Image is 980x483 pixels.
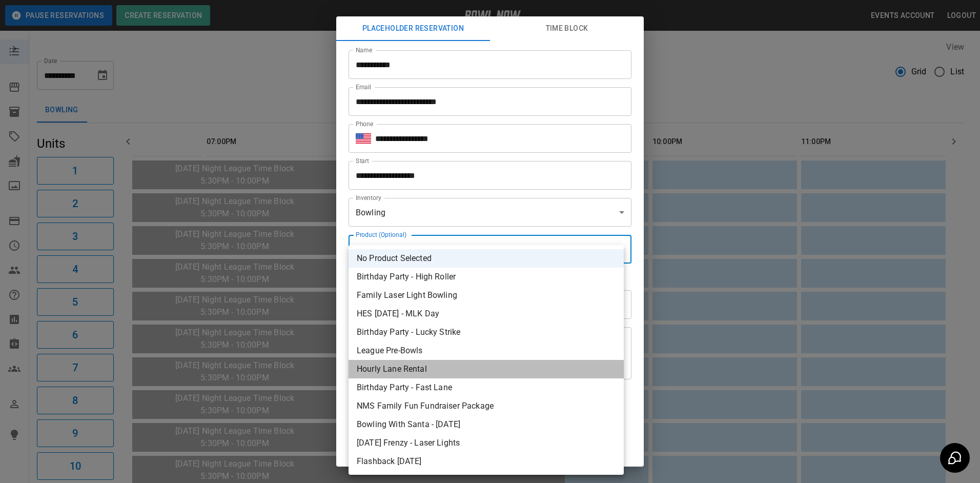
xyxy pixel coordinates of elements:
[349,286,624,305] li: Family Laser Light Bowling
[349,415,624,434] li: Bowling With Santa - [DATE]
[349,452,624,471] li: Flashback [DATE]
[349,268,624,286] li: Birthday Party - High Roller
[349,305,624,323] li: HES [DATE] - MLK Day
[349,378,624,397] li: Birthday Party - Fast Lane
[349,434,624,452] li: [DATE] Frenzy - Laser Lights
[349,397,624,415] li: NMS Family Fun Fundraiser Package
[349,323,624,341] li: Birthday Party - Lucky Strike
[349,341,624,360] li: League Pre-Bowls
[349,360,624,378] li: Hourly Lane Rental
[349,249,624,268] li: No Product Selected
